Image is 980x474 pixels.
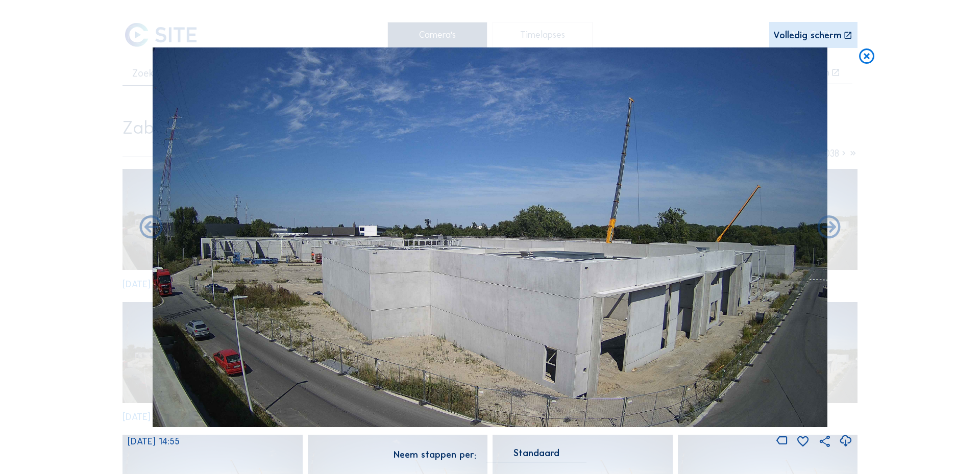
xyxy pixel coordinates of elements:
img: Image [153,47,827,427]
span: [DATE] 14:55 [128,436,180,447]
i: Back [815,214,843,242]
div: Standaard [513,448,559,458]
div: Standaard [486,448,586,462]
div: Volledig scherm [773,31,842,40]
i: Forward [137,214,165,242]
div: Neem stappen per: [394,450,476,459]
